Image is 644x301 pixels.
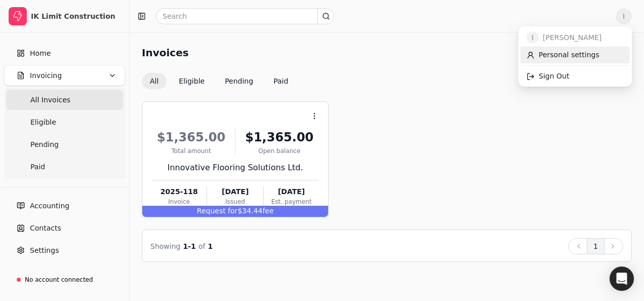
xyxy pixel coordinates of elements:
a: Paid [6,157,123,177]
a: Home [4,43,125,63]
span: 1 [208,242,213,250]
div: Open Intercom Messenger [610,267,634,291]
span: Sign Out [539,71,569,82]
button: Paid [265,73,296,89]
div: Innovative Flooring Solutions Ltd. [151,162,319,174]
h2: Invoices [142,45,189,61]
span: Request for [197,207,238,215]
div: Issued [207,197,263,206]
a: All Invoices [6,90,123,110]
span: Settings [30,245,59,256]
a: Pending [6,134,123,155]
span: fee [262,207,273,215]
div: No account connected [25,275,93,284]
div: I [518,26,632,87]
span: Accounting [30,201,69,211]
button: Eligible [171,73,213,89]
span: Showing [150,242,180,250]
span: Paid [30,162,45,172]
div: Est. payment [264,197,319,206]
span: Home [30,48,51,59]
button: All [142,73,167,89]
button: 1 [587,238,605,254]
input: Search [156,8,334,24]
a: Settings [4,240,125,260]
div: Invoice filter options [142,73,296,89]
span: 1 - 1 [183,242,196,250]
div: [DATE] [264,186,319,197]
span: All Invoices [30,95,70,105]
span: Invoicing [30,70,62,81]
div: $1,365.00 [239,128,319,146]
div: [DATE] [207,186,263,197]
div: 2025-118 [151,186,207,197]
div: Invoice [151,197,207,206]
span: Personal settings [539,50,599,60]
a: Eligible [6,112,123,132]
a: No account connected [4,271,125,289]
span: of [198,242,206,250]
div: IK Limit Construction [31,11,120,21]
button: I [616,8,632,24]
button: Invoicing [4,65,125,86]
button: Pending [217,73,261,89]
span: [PERSON_NAME] [543,32,601,43]
div: Total amount [151,146,231,156]
a: Accounting [4,196,125,216]
button: Refer & Earn [4,262,125,283]
div: $34.44 [142,206,328,217]
div: $1,365.00 [151,128,231,146]
span: Contacts [30,223,61,234]
span: I [527,31,539,44]
span: Pending [30,139,59,150]
a: Contacts [4,218,125,238]
div: Open balance [239,146,319,156]
span: Eligible [30,117,56,128]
